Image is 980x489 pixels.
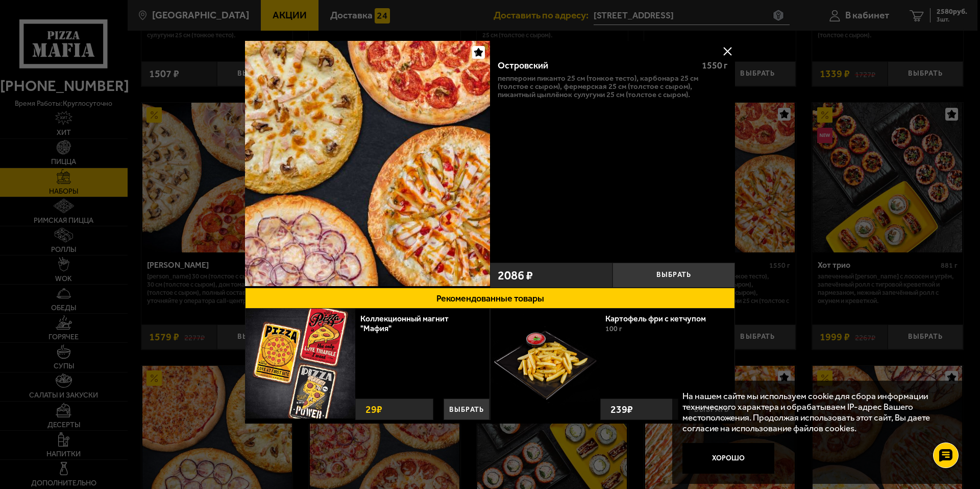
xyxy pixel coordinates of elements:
[498,60,693,72] div: Островский
[245,41,490,286] img: Островский
[444,399,489,420] button: Выбрать
[612,263,735,288] button: Выбрать
[498,269,533,282] span: 2086 ₽
[360,314,449,333] a: Коллекционный магнит "Мафия"
[702,60,727,71] span: 1550 г
[363,399,385,420] strong: 29 ₽
[608,399,635,420] strong: 239 ₽
[245,41,490,288] a: Островский
[498,74,727,99] p: Пепперони Пиканто 25 см (тонкое тесто), Карбонара 25 см (толстое с сыром), Фермерская 25 см (толс...
[682,391,950,433] p: На нашем сайте мы используем cookie для сбора информации технического характера и обрабатываем IP...
[605,314,716,323] a: Картофель фри с кетчупом
[605,324,622,333] span: 100 г
[682,443,774,474] button: Хорошо
[245,288,735,309] button: Рекомендованные товары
